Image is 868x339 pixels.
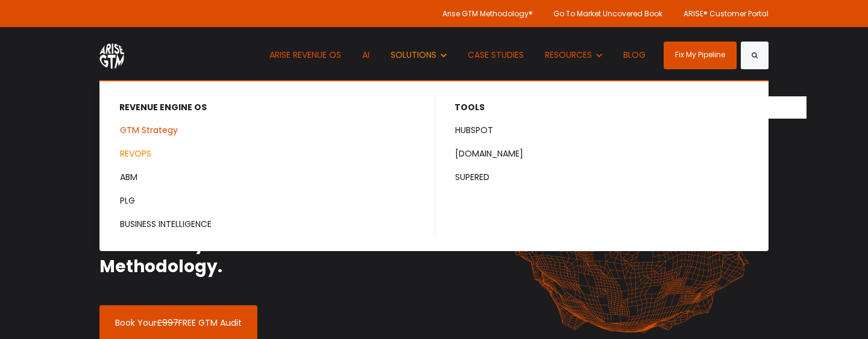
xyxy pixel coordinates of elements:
a: Fix My Pipeline [664,42,737,69]
a: ARISE REVENUE OS [260,27,350,83]
span: Show submenu for TOOLS [454,107,455,108]
p: Book Your FREE GTM Audit [115,306,242,329]
a: GTM Strategy [101,119,434,142]
a: CASE STUDIES [459,27,533,83]
button: Search [741,42,769,69]
a: SUPERED [436,166,769,188]
img: ARISE GTM logo (1) white [99,42,124,69]
span: REVENUE ENGINE OS [119,101,207,114]
span: RESOURCES [545,49,592,61]
button: Show submenu for SOLUTIONS SOLUTIONS [382,27,456,83]
button: Show submenu for RESOURCES RESOURCES [536,27,611,83]
span: Show submenu for RESOURCES [545,49,546,49]
s: £997 [157,317,178,329]
a: AI [353,27,379,83]
nav: Desktop navigation [260,27,654,83]
button: Show submenu for TOOLS TOOLS [435,96,807,119]
a: PLG [101,190,434,212]
button: Show submenu for REVENUE ENGINE OS REVENUE ENGINE OS [100,96,472,119]
span: TOOLS [454,101,485,114]
a: BUSINESS INTELLIGENCE [101,213,434,235]
a: ABM [101,166,434,188]
a: REVOPS [101,143,434,165]
span: Show submenu for REVENUE ENGINE OS [119,107,120,108]
a: HUBSPOT [436,119,769,142]
a: [DOMAIN_NAME] [436,143,769,165]
span: SOLUTIONS [391,49,436,61]
h2: Launch smarter, grow faster, scale sustainably with ARISE™ GTM Methodology. [99,210,425,278]
a: BLOG [614,27,655,83]
span: Show submenu for SOLUTIONS [391,49,391,49]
